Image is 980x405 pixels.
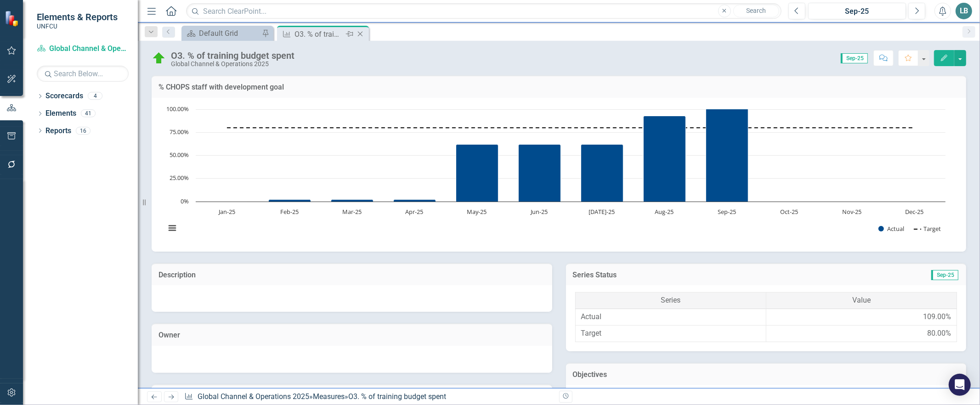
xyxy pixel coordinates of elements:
[949,374,971,396] div: Open Intercom Messenger
[159,271,545,279] h3: Description
[226,126,917,129] g: Target, series 2 of 2. Line with 12 data points.
[269,199,311,202] path: Feb-25, 2. Actual.
[348,392,446,401] div: O3. % of training budget spent
[808,3,906,19] button: Sep-25
[878,225,904,233] button: Show Actual
[37,66,129,82] input: Search Below...
[181,197,189,205] text: 0%
[530,208,548,216] text: Jun-25
[927,328,951,339] div: 80.00%
[37,11,118,22] span: Elements & Reports
[575,309,766,326] td: Actual
[956,3,972,19] button: LB
[165,221,178,234] button: View chart menu, Chart
[198,392,309,401] a: Global Channel & Operations 2025
[45,91,83,101] a: Scorecards
[88,92,102,100] div: 4
[199,28,260,39] div: Default Grid
[313,392,345,401] a: Measures
[914,225,941,233] button: Show Target
[573,371,960,379] h3: Objectives
[581,144,623,202] path: Jul-25, 62. Actual.
[159,331,545,339] h3: Owner
[295,28,344,40] div: O3. % of training budget spent
[342,208,362,216] text: Mar-25
[218,208,235,216] text: Jan-25
[166,105,189,113] text: 100.00%
[184,28,260,39] a: Default Grid
[161,105,950,242] svg: Interactive chart
[37,44,129,54] a: Global Channel & Operations 2025
[706,101,748,202] path: Sep-25, 109. Actual.
[184,392,552,402] div: » »
[841,53,868,63] span: Sep-25
[842,208,861,216] text: Nov-25
[923,225,941,233] text: Target
[746,7,766,14] span: Search
[887,225,904,233] text: Actual
[171,51,295,61] div: O3. % of training budget spent
[519,144,561,202] path: Jun-25, 62. Actual.
[575,325,766,342] td: Target
[159,83,959,91] h3: % CHOPS staff with development goal
[280,208,299,216] text: Feb-25
[811,6,903,17] div: Sep-25
[905,208,923,216] text: Dec-25
[5,11,21,27] img: ClearPoint Strategy
[575,292,766,309] th: Series
[170,174,189,182] text: 25.00%
[161,105,957,242] div: Chart. Highcharts interactive chart.
[718,208,736,216] text: Sep-25
[733,5,779,17] button: Search
[573,271,810,279] h3: Series Status
[170,128,189,136] text: 75.00%
[467,208,487,216] text: May-25
[456,144,498,202] path: May-25, 62. Actual.
[655,208,674,216] text: Aug-25
[589,208,615,216] text: [DATE]-25
[781,208,799,216] text: Oct-25
[45,108,76,119] a: Elements
[394,199,436,202] path: Apr-25, 2. Actual.
[170,151,189,159] text: 50.00%
[331,199,374,202] path: Mar-25, 2. Actual.
[37,22,118,30] small: UNFCU
[406,208,424,216] text: Apr-25
[76,127,91,135] div: 16
[766,292,957,309] th: Value
[152,51,166,66] img: On Target
[171,61,295,67] div: Global Channel & Operations 2025
[644,116,686,202] path: Aug-25, 93. Actual.
[81,110,96,118] div: 41
[923,312,951,322] div: 109.00%
[186,3,782,19] input: Search ClearPoint...
[45,126,71,136] a: Reports
[931,270,958,280] span: Sep-25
